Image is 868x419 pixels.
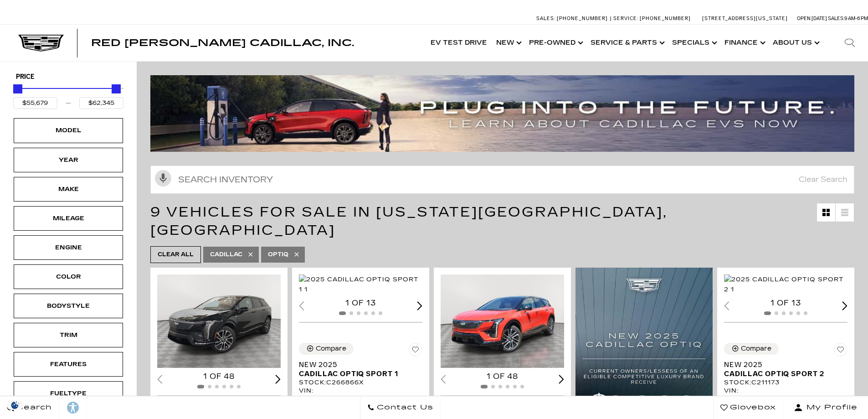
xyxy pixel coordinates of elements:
[299,274,424,295] div: 1 / 2
[724,298,847,308] div: 1 of 13
[157,274,282,368] img: 2025 Cadillac OPTIQ Sport 1 1
[13,84,22,93] div: Minimum Price
[409,343,422,360] button: Save Vehicle
[79,97,123,109] input: Maximum
[13,81,123,109] div: Price
[613,16,638,21] span: Service:
[375,401,433,414] span: Contact Us
[668,25,720,61] a: Specials
[360,396,441,419] a: Contact Us
[46,330,91,340] div: Trim
[610,16,693,21] a: Service: [PHONE_NUMBER]
[524,25,586,61] a: Pre-Owned
[316,345,346,353] div: Compare
[14,264,123,289] div: ColorColor
[559,375,564,383] div: Next slide
[46,155,91,165] div: Year
[150,166,854,194] input: Search Inventory
[210,249,242,260] span: Cadillac
[46,213,91,223] div: Mileage
[157,372,281,382] div: 1 of 48
[299,378,422,387] div: Stock : C266866X
[46,272,91,282] div: Color
[46,125,91,135] div: Model
[275,375,281,383] div: Next slide
[91,37,354,48] span: Red [PERSON_NAME] Cadillac, Inc.
[720,25,768,61] a: Finance
[441,372,564,382] div: 1 of 48
[724,360,847,378] a: New 2025Cadillac OPTIQ Sport 2
[157,274,282,368] div: 1 / 2
[13,97,57,109] input: Minimum
[299,343,354,355] button: Compare Vehicle
[724,274,849,295] img: 2025 Cadillac OPTIQ Sport 2 1
[14,177,123,202] div: MakeMake
[713,396,783,419] a: Glovebox
[299,369,416,378] span: Cadillac OPTIQ Sport 1
[14,352,123,377] div: FeaturesFeatures
[536,16,555,21] span: Sales:
[797,16,827,21] span: Open [DATE]
[728,401,776,414] span: Glovebox
[536,16,610,21] a: Sales: [PHONE_NUMBER]
[16,73,121,81] h5: Price
[46,184,91,194] div: Make
[14,235,123,260] div: EngineEngine
[441,274,565,368] div: 1 / 2
[724,369,841,378] span: Cadillac OPTIQ Sport 2
[46,301,91,311] div: Bodystyle
[844,16,868,21] span: 9 AM-6 PM
[724,360,841,369] span: New 2025
[268,249,288,260] span: Optiq
[299,360,416,369] span: New 2025
[741,345,771,353] div: Compare
[842,301,847,310] div: Next slide
[783,396,868,419] button: Open user profile menu
[155,170,171,186] svg: Click to toggle on voice search
[557,16,608,21] span: [PHONE_NUMBER]
[46,359,91,369] div: Features
[702,16,788,21] a: [STREET_ADDRESS][US_STATE]
[724,378,847,387] div: Stock : C211173
[828,16,844,21] span: Sales:
[426,25,492,61] a: EV Test Drive
[640,16,691,21] span: [PHONE_NUMBER]
[299,387,422,403] div: VIN: [US_VEHICLE_IDENTIFICATION_NUMBER]
[150,204,668,238] span: 9 Vehicles for Sale in [US_STATE][GEOGRAPHIC_DATA], [GEOGRAPHIC_DATA]
[299,360,422,378] a: New 2025Cadillac OPTIQ Sport 1
[158,249,194,260] span: Clear All
[724,274,849,295] div: 1 / 2
[417,301,422,310] div: Next slide
[91,38,354,47] a: Red [PERSON_NAME] Cadillac, Inc.
[724,343,779,355] button: Compare Vehicle
[724,387,847,403] div: VIN: [US_VEHICLE_IDENTIFICATION_NUMBER]
[441,274,565,368] img: 2025 Cadillac OPTIQ Sport 2 1
[14,381,123,406] div: FueltypeFueltype
[14,118,123,143] div: ModelModel
[46,243,91,253] div: Engine
[768,25,822,61] a: About Us
[299,274,424,295] img: 2025 Cadillac OPTIQ Sport 1 1
[112,84,121,93] div: Maximum Price
[586,25,668,61] a: Service & Parts
[14,148,123,172] div: YearYear
[834,343,847,360] button: Save Vehicle
[5,400,26,410] section: Click to Open Cookie Consent Modal
[14,401,52,414] span: Search
[18,35,64,52] img: Cadillac Dark Logo with Cadillac White Text
[14,206,123,231] div: MileageMileage
[5,400,26,410] img: Opt-Out Icon
[803,401,858,414] span: My Profile
[299,298,422,308] div: 1 of 13
[150,75,861,151] img: ev-blog-post-banners4
[492,25,524,61] a: New
[14,294,123,318] div: BodystyleBodystyle
[46,388,91,398] div: Fueltype
[14,323,123,347] div: TrimTrim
